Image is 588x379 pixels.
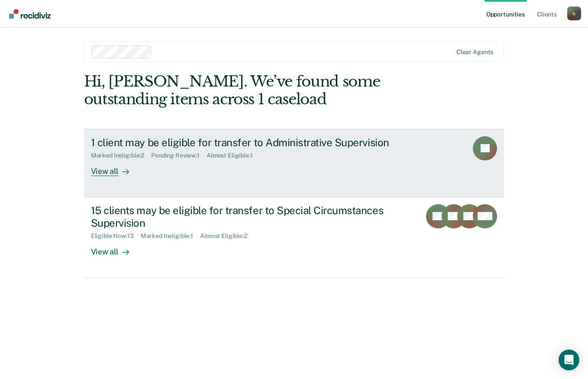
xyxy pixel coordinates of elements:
[151,152,207,159] div: Pending Review : 1
[91,136,395,149] div: 1 client may be eligible for transfer to Administrative Supervision
[141,232,200,240] div: Marked Ineligible : 1
[567,6,581,20] div: b
[91,159,139,176] div: View all
[84,129,504,197] a: 1 client may be eligible for transfer to Administrative SupervisionMarked Ineligible:2Pending Rev...
[567,6,581,20] button: Profile dropdown button
[91,152,151,159] div: Marked Ineligible : 2
[9,9,51,19] img: Recidiviz
[559,350,579,370] div: Open Intercom Messenger
[207,152,260,159] div: Almost Eligible : 1
[456,48,493,56] div: Clear agents
[84,197,504,278] a: 15 clients may be eligible for transfer to Special Circumstances SupervisionEligible Now:13Marked...
[91,232,141,240] div: Eligible Now : 13
[91,204,395,229] div: 15 clients may be eligible for transfer to Special Circumstances Supervision
[84,73,420,108] div: Hi, [PERSON_NAME]. We’ve found some outstanding items across 1 caseload
[91,240,139,257] div: View all
[200,232,254,240] div: Almost Eligible : 2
